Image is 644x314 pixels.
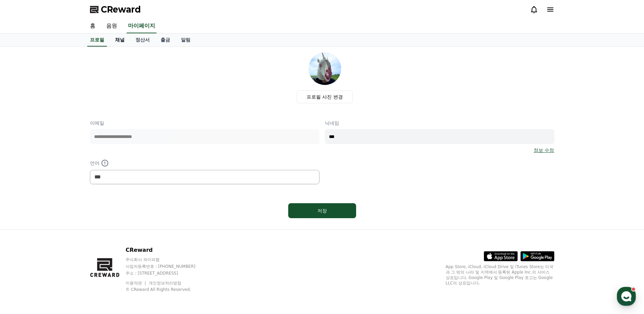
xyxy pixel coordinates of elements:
[110,34,130,47] a: 채널
[45,215,88,232] a: 대화
[126,257,208,262] p: 주식회사 와이피랩
[325,120,554,126] p: 닉네임
[101,19,123,33] a: 음원
[87,34,107,47] a: 프로필
[288,203,356,218] button: 저장
[105,226,113,231] span: 설정
[88,215,130,232] a: 설정
[21,226,25,231] span: 홈
[446,264,554,286] p: App Store, iCloud, iCloud Drive 및 iTunes Store는 미국과 그 밖의 나라 및 지역에서 등록된 Apple Inc.의 서비스 상표입니다. Goo...
[101,4,141,15] span: CReward
[309,52,341,85] img: profile_image
[176,34,196,47] a: 알림
[126,271,208,276] p: 주소 : [STREET_ADDRESS]
[297,90,353,103] label: 프로필 사진 변경
[302,207,343,214] div: 저장
[90,4,141,15] a: CReward
[126,287,208,292] p: © CReward All Rights Reserved.
[126,281,147,285] a: 이용약관
[130,34,155,47] a: 정산서
[2,215,45,232] a: 홈
[127,19,157,33] a: 마이페이지
[62,226,70,231] span: 대화
[85,19,101,33] a: 홈
[534,147,554,154] a: 정보 수정
[90,120,319,126] p: 이메일
[126,246,208,254] p: CReward
[155,34,176,47] a: 출금
[149,281,181,285] a: 개인정보처리방침
[126,264,208,269] p: 사업자등록번호 : [PHONE_NUMBER]
[90,159,319,167] p: 언어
